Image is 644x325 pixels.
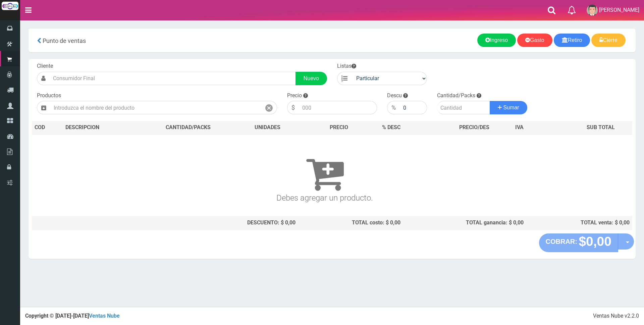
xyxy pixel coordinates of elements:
[515,124,524,130] span: IVA
[35,144,615,202] h3: Debes agregar un producto.
[43,37,86,44] span: Punto de ventas
[237,121,298,134] th: UNIDADES
[490,101,527,114] button: Sumar
[599,7,639,13] span: [PERSON_NAME]
[593,312,639,320] div: Ventas Nube v2.2.0
[2,2,18,10] img: Logo grande
[579,234,611,249] strong: $0,00
[554,34,590,47] a: Retiro
[330,124,348,131] span: PRECIO
[587,124,615,131] span: SUB TOTAL
[437,92,475,100] label: Cantidad/Packs
[437,101,490,114] input: Cantidad
[387,92,402,100] label: Descu
[301,219,401,227] div: TOTAL costo: $ 0,00
[37,62,53,70] label: Cliente
[587,5,598,16] img: User Image
[299,101,377,114] input: 000
[387,101,400,114] div: %
[142,219,296,227] div: DESCUENTO: $ 0,00
[139,121,237,134] th: CANTIDAD/PACKS
[406,219,524,227] div: TOTAL ganancia: $ 0,00
[591,34,626,47] a: Cierre
[50,72,296,85] input: Consumidor Final
[546,238,577,245] strong: COBRAR:
[529,219,630,227] div: TOTAL venta: $ 0,00
[50,101,261,114] input: Introduzca el nombre del producto
[296,72,327,85] a: Nuevo
[287,101,299,114] div: $
[337,62,356,70] label: Listas
[37,92,61,100] label: Productos
[477,34,516,47] a: Ingreso
[382,124,400,130] span: % DESC
[287,92,302,100] label: Precio
[459,124,489,130] span: PRECIO/DES
[32,121,63,134] th: COD
[89,313,120,319] a: Ventas Nube
[517,34,552,47] a: Gasto
[25,313,120,319] strong: Copyright © [DATE]-[DATE]
[400,101,427,114] input: 000
[75,124,99,130] span: CRIPCION
[63,121,139,134] th: DES
[503,105,519,110] span: Sumar
[539,233,619,252] button: COBRAR: $0,00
